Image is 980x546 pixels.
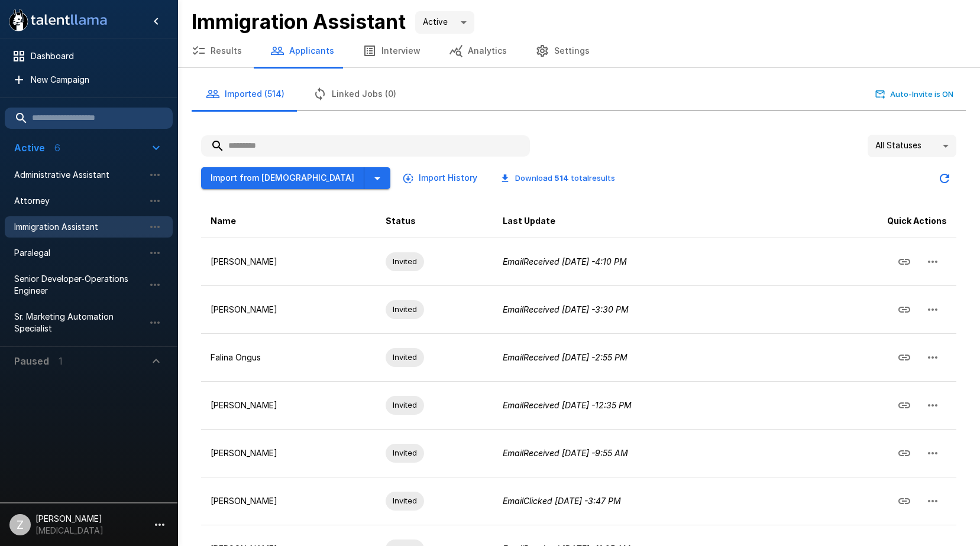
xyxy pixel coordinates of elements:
button: Imported (514) [192,77,299,110]
span: Copy Interview Link [890,255,918,265]
p: [PERSON_NAME] [211,256,367,268]
span: Copy Interview Link [890,495,918,505]
th: Name [201,204,376,238]
button: Import from [DEMOGRAPHIC_DATA] [201,167,364,189]
button: Auto-Invite is ON [873,85,956,103]
p: [PERSON_NAME] [211,304,367,316]
span: Invited [386,304,424,315]
span: Copy Interview Link [890,303,918,313]
button: Results [177,34,256,67]
p: [PERSON_NAME] [211,495,367,507]
th: Last Update [493,204,795,238]
button: Download 514 totalresults [491,169,625,187]
span: Invited [386,495,424,506]
button: Updated Today - 4:30 PM [933,167,956,190]
i: Email Received [DATE] - 4:10 PM [503,256,627,266]
button: Linked Jobs (0) [299,77,410,110]
i: Email Clicked [DATE] - 3:47 PM [503,496,621,506]
th: Status [376,204,493,238]
th: Quick Actions [795,204,956,238]
i: Email Received [DATE] - 9:55 AM [503,448,628,458]
span: Invited [386,352,424,363]
button: Import History [400,167,482,189]
span: Copy Interview Link [890,447,918,457]
button: Interview [348,34,435,67]
i: Email Received [DATE] - 3:30 PM [503,304,629,314]
button: Settings [521,34,604,67]
i: Email Received [DATE] - 2:55 PM [503,352,628,362]
b: Immigration Assistant [192,9,406,34]
span: Invited [386,256,424,267]
button: Analytics [435,34,521,67]
div: All Statuses [868,135,956,157]
b: 514 [554,173,569,183]
p: [PERSON_NAME] [211,399,367,411]
div: Active [415,11,474,34]
span: Copy Interview Link [890,351,918,361]
i: Email Received [DATE] - 12:35 PM [503,400,632,410]
span: Invited [386,447,424,459]
span: Invited [386,399,424,411]
span: Copy Interview Link [890,399,918,409]
p: Falina Ongus [211,352,367,363]
button: Applicants [256,34,348,67]
p: [PERSON_NAME] [211,447,367,459]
